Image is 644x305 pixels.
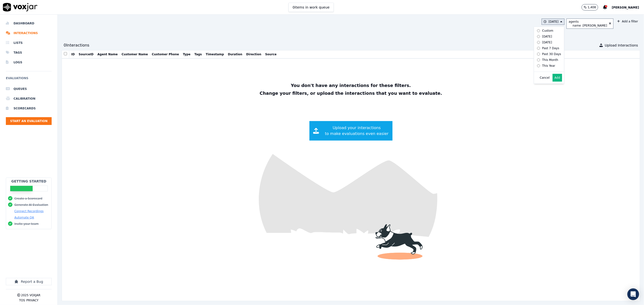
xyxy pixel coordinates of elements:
span: [PERSON_NAME] [612,6,639,9]
button: 1,408 [582,4,603,10]
button: Connect Recordings [14,209,44,213]
div: This Year [542,64,555,68]
input: Custom [537,29,540,32]
div: Custom [542,29,553,33]
h2: Getting Started [11,179,46,184]
button: 0items in work queue [288,3,334,12]
div: name : [PERSON_NAME] [573,24,607,28]
input: Past 7 Days [537,47,540,50]
button: Tags [194,52,202,56]
div: Past 7 Days [542,46,559,50]
button: Customer Name [122,52,148,56]
a: Logs [6,57,52,67]
button: Automate QA [14,216,34,219]
button: Upload Interactions [599,43,638,48]
span: Upload Interactions [605,43,638,48]
h6: Evaluations [6,75,52,84]
button: Timestamp [206,52,224,56]
p: 2025 Voxjar [21,293,40,297]
input: Past 30 Days [537,53,540,56]
button: ID [71,52,75,56]
button: Agent Name [97,52,118,56]
button: Privacy [26,298,38,302]
a: Scorecards [6,104,52,113]
button: Source [265,52,277,56]
p: You don't have any interactions for these filters. [258,82,444,89]
div: [DATE] [542,40,552,44]
button: Customer Phone [152,52,179,56]
button: Type [183,52,191,56]
a: Calibration [6,94,52,104]
button: Add [553,74,562,82]
a: Interactions [6,28,52,38]
button: Invite your team [14,222,38,226]
button: Duration [228,52,242,56]
a: Lists [6,38,52,48]
img: fun dog [62,59,640,301]
div: Past 30 Days [542,52,561,56]
div: 0 Interaction s [64,42,89,48]
button: SourceID [79,52,94,56]
div: Open Intercom Messenger [627,288,639,300]
button: Direction [246,52,261,56]
input: [DATE] [537,35,540,38]
a: Tags [6,48,52,57]
input: This Year [537,64,540,67]
p: Change your filters, or upload the interactions that you want to evaluate. [258,89,444,98]
button: Report a Bug [6,278,52,285]
span: Upload your interactions to make evaluations even easier [325,125,389,137]
button: Create a Scorecard [14,197,42,200]
input: [DATE] [537,41,540,44]
button: Add a filter [615,19,640,24]
button: Upload your interactionsto make evaluations even easier [309,121,393,141]
input: This Month [537,58,540,62]
button: agents name :[PERSON_NAME] [567,19,614,29]
div: This Month [542,58,558,62]
button: 1,408 [582,4,598,10]
img: voxjar logo [3,3,38,11]
button: Start an Evaluation [6,117,52,125]
button: TOS [19,298,25,302]
a: Dashboard [6,19,52,28]
button: Generate AI Evaluation [14,203,48,207]
a: Queues [6,84,52,94]
p: 1,408 [588,5,596,9]
button: Cancel [540,76,550,80]
button: [DATE] Custom [DATE] [DATE] Past 7 Days Past 30 Days This Month This Year Cancel Add [542,19,565,25]
div: [DATE] [542,35,552,38]
button: [PERSON_NAME] [612,4,644,10]
div: agents [569,20,607,24]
